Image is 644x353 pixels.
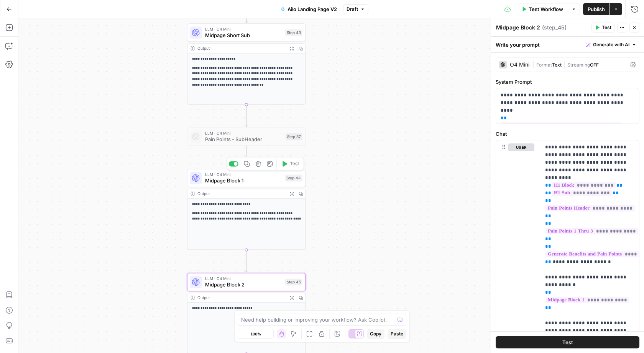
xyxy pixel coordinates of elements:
label: Chat [496,130,639,138]
button: Publish [583,3,609,15]
span: Test [602,24,611,31]
span: Publish [588,5,605,13]
span: Midpage Short Sub [205,31,282,39]
span: LLM · O4 Mini [205,171,282,177]
button: Copy [367,329,384,339]
span: Paste [391,330,403,337]
span: LLM · O4 Mini [205,130,283,136]
button: Test [591,23,615,33]
span: Copy [370,330,381,337]
div: Write your prompt [491,37,644,52]
span: Pain Points - SubHeader [205,135,283,143]
div: O4 Mini [510,62,529,67]
button: Test [278,159,302,169]
div: Step 45 [285,278,302,285]
div: Step 37 [286,133,302,140]
span: OFF [590,62,599,68]
span: Ailo Landing Page V2 [287,5,337,13]
button: user [508,143,534,151]
span: LLM · O4 Mini [205,26,282,32]
div: Output [197,45,285,51]
div: Step 43 [285,29,302,36]
div: Output [197,294,285,301]
span: Test [562,338,573,346]
span: LLM · O4 Mini [205,275,282,281]
div: LLM · O4 MiniPain Points - SubHeaderStep 37 [187,127,306,146]
g: Edge from step_43 to step_37 [245,104,248,127]
span: Midpage Block 2 [205,281,282,288]
g: Edge from step_42 to step_43 [245,0,248,23]
button: Test Workflow [517,3,568,15]
span: Test [290,160,299,167]
span: Generate with AI [593,41,629,48]
button: Test [496,336,639,348]
span: Streaming [567,62,590,68]
span: Midpage Block 1 [205,177,282,184]
span: | [562,60,567,68]
button: Ailo Landing Page V2 [276,3,342,15]
span: Text [552,62,562,68]
button: Generate with AI [583,40,639,50]
textarea: Midpage Block 2 [496,24,540,31]
button: Draft [343,4,368,14]
span: Test Workflow [529,5,563,13]
div: Output [197,190,285,197]
span: Format [536,62,552,68]
span: | [532,60,536,68]
label: System Prompt [496,78,639,86]
span: ( step_45 ) [542,24,567,31]
button: Paste [388,329,406,339]
span: Draft [347,6,358,13]
div: Step 44 [285,174,302,181]
span: 100% [250,331,261,337]
g: Edge from step_44 to step_45 [245,250,248,272]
